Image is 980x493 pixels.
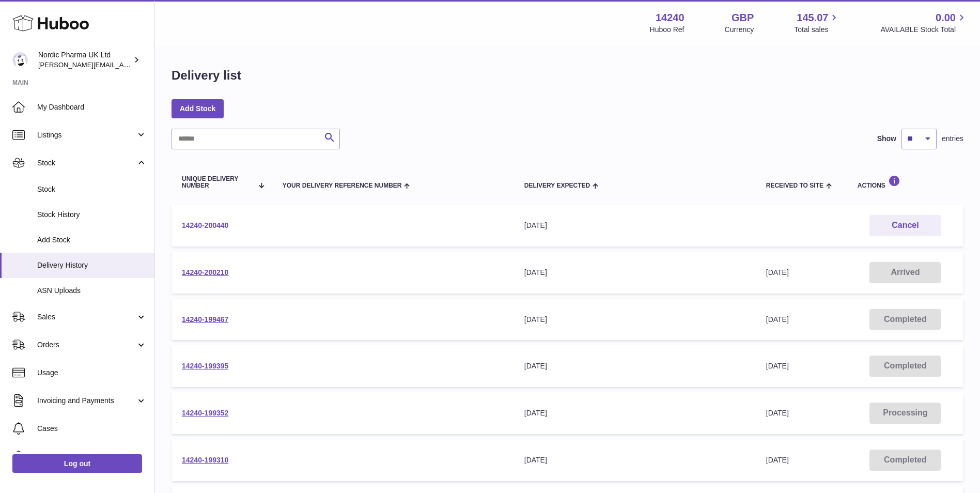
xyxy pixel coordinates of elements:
span: AVAILABLE Stock Total [880,25,968,35]
span: [PERSON_NAME][EMAIL_ADDRESS][DOMAIN_NAME] [38,60,207,69]
span: ASN Uploads [37,286,147,296]
a: 14240-199395 [182,362,228,370]
div: Currency [725,25,754,35]
span: Stock [37,158,136,168]
span: 145.07 [797,11,828,25]
span: [DATE] [766,315,789,323]
a: 14240-199467 [182,315,228,323]
span: [DATE] [766,409,789,417]
span: Received to Site [766,182,823,189]
a: 0.00 AVAILABLE Stock Total [880,11,968,35]
span: Listings [37,130,136,140]
span: [DATE] [766,268,789,276]
div: Actions [858,175,953,189]
span: Cases [37,424,147,434]
div: [DATE] [524,315,745,325]
div: [DATE] [524,361,745,371]
div: Nordic Pharma UK Ltd [38,50,131,70]
span: Sales [37,312,136,322]
label: Show [877,134,896,144]
span: Unique Delivery Number [182,176,253,189]
a: 145.07 Total sales [794,11,840,35]
div: [DATE] [524,268,745,278]
a: Add Stock [172,99,224,118]
strong: GBP [732,11,754,25]
img: joe.plant@parapharmdev.com [12,52,28,68]
span: My Dashboard [37,102,147,112]
a: Log out [12,454,142,473]
div: Huboo Ref [650,25,685,35]
span: Invoicing and Payments [37,396,136,406]
span: entries [942,134,963,144]
span: 0.00 [936,11,956,25]
span: Usage [37,368,147,378]
strong: 14240 [656,11,685,25]
span: [DATE] [766,362,789,370]
button: Cancel [869,215,941,236]
span: Delivery Expected [524,182,590,189]
span: Orders [37,340,136,350]
span: [DATE] [766,456,789,464]
a: 14240-200440 [182,221,228,229]
a: 14240-199310 [182,456,228,464]
div: [DATE] [524,408,745,418]
h1: Delivery list [172,67,241,84]
div: [DATE] [524,221,745,230]
span: Stock [37,184,147,194]
span: Your Delivery Reference Number [283,182,402,189]
span: Add Stock [37,235,147,245]
span: Total sales [794,25,840,35]
span: Stock History [37,210,147,220]
span: Delivery History [37,260,147,270]
div: [DATE] [524,455,745,465]
a: 14240-200210 [182,268,228,276]
a: 14240-199352 [182,409,228,417]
